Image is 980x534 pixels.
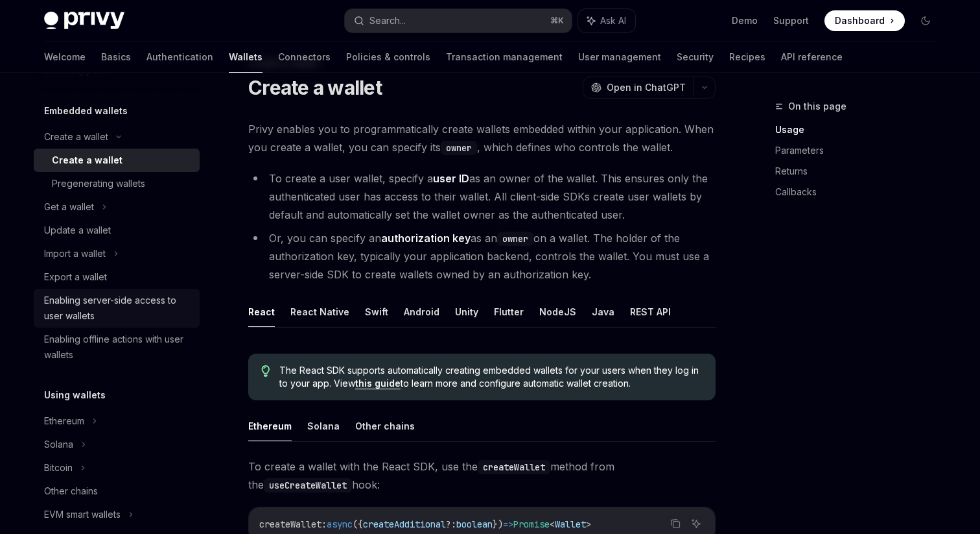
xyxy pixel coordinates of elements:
[497,232,533,246] code: owner
[44,129,108,145] div: Create a wallet
[321,518,327,530] span: :
[248,229,716,284] li: Or, you can specify an as an on a wallet. The holder of the authorization key, typically your app...
[732,14,758,27] a: Demo
[550,16,564,26] span: ⌘ K
[630,297,671,327] button: REST API
[248,411,292,441] button: Ethereum
[773,14,809,27] a: Support
[290,297,349,327] button: React Native
[44,483,98,499] div: Other chains
[578,42,661,73] a: User management
[34,328,200,367] a: Enabling offline actions with user wallets
[688,515,705,532] button: Ask AI
[555,518,586,530] span: Wallet
[44,199,94,215] div: Get a wallet
[775,182,946,202] a: Callbacks
[346,42,430,73] a: Policies & controls
[34,289,200,328] a: Enabling server-side access to user wallets
[248,297,275,327] button: React
[44,413,84,429] div: Ethereum
[248,120,716,156] span: Privy enables you to programmatically create wallets embedded within your application. When you c...
[44,293,192,324] div: Enabling server-side access to user wallets
[781,42,843,73] a: API reference
[788,99,846,114] span: On this page
[34,172,200,195] a: Pregenerating wallets
[146,42,213,73] a: Authentication
[446,518,456,530] span: ?:
[607,81,686,94] span: Open in ChatGPT
[44,507,121,522] div: EVM smart wallets
[456,518,493,530] span: boolean
[503,518,513,530] span: =>
[539,297,576,327] button: NodeJS
[34,219,200,242] a: Update a wallet
[44,269,107,285] div: Export a wallet
[248,76,382,99] h1: Create a wallet
[259,518,321,530] span: createWallet
[775,119,946,140] a: Usage
[441,141,477,155] code: owner
[44,437,73,452] div: Solana
[775,140,946,161] a: Parameters
[494,297,524,327] button: Flutter
[355,411,415,441] button: Other chains
[363,518,446,530] span: createAdditional
[365,297,388,327] button: Swift
[775,161,946,182] a: Returns
[101,42,131,73] a: Basics
[592,297,614,327] button: Java
[513,518,550,530] span: Promise
[355,378,401,389] a: this guide
[44,332,192,363] div: Enabling offline actions with user wallets
[44,387,106,403] h5: Using wallets
[44,12,124,30] img: dark logo
[34,265,200,289] a: Export a wallet
[455,297,478,327] button: Unity
[44,103,128,119] h5: Embedded wallets
[550,518,555,530] span: <
[44,42,86,73] a: Welcome
[279,364,703,390] span: The React SDK supports automatically creating embedded wallets for your users when they log in to...
[600,14,626,27] span: Ask AI
[248,169,716,224] li: To create a user wallet, specify a as an owner of the wallet. This ensures only the authenticated...
[381,232,471,245] strong: authorization key
[327,518,353,530] span: async
[915,10,936,31] button: Toggle dark mode
[261,365,270,377] svg: Tip
[578,9,635,32] button: Ask AI
[369,13,406,29] div: Search...
[52,176,145,191] div: Pregenerating wallets
[345,9,572,32] button: Search...⌘K
[677,42,714,73] a: Security
[52,152,122,168] div: Create a wallet
[248,457,716,494] span: To create a wallet with the React SDK, use the method from the hook:
[446,42,563,73] a: Transaction management
[307,411,340,441] button: Solana
[835,14,885,27] span: Dashboard
[278,42,331,73] a: Connectors
[404,297,439,327] button: Android
[229,42,262,73] a: Wallets
[493,518,503,530] span: })
[34,479,200,503] a: Other chains
[586,518,591,530] span: >
[478,460,550,474] code: createWallet
[34,149,200,172] a: Create a wallet
[44,460,73,476] div: Bitcoin
[667,515,684,532] button: Copy the contents from the code block
[44,223,111,238] div: Update a wallet
[353,518,363,530] span: ({
[264,478,352,492] code: useCreateWallet
[433,172,469,185] strong: user ID
[824,10,905,31] a: Dashboard
[583,77,694,99] button: Open in ChatGPT
[44,246,106,261] div: Import a wallet
[729,42,765,73] a: Recipes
